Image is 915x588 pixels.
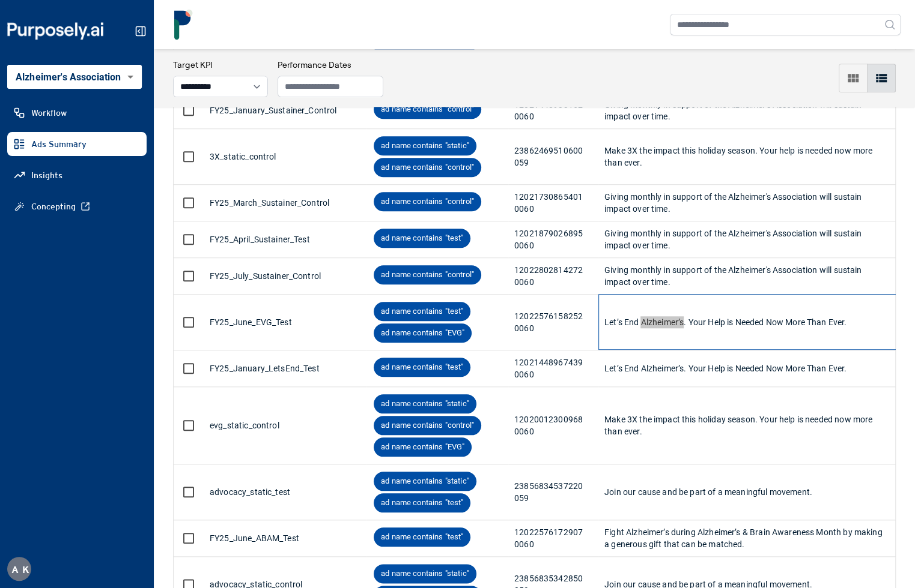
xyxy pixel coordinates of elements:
span: ad name contains "static" [374,476,476,487]
div: FY25_January_Sustainer_Control [210,92,360,128]
h3: Target KPI [173,59,268,71]
img: logo [168,10,198,40]
span: ad name contains "EVG" [374,328,472,339]
span: ad name contains "control" [374,162,481,173]
div: 120214489674390060 [514,350,592,386]
span: ad name contains "control" [374,420,481,431]
span: ad name contains "test" [374,532,470,543]
a: Concepting [7,194,147,218]
div: 120228028142720060 [514,258,592,294]
span: ad name contains "static" [374,568,476,580]
div: Giving monthly in support of the Alzheimer's Association will sustain impact over time. [604,221,893,257]
div: 120218790268950060 [514,221,592,257]
span: Workflow [31,107,67,119]
div: Make​ 3X​ the​ impact this holiday season. Your help is needed now more than ever. [604,387,893,464]
div: FY25_June_EVG_Test [210,295,360,350]
span: ad name contains "control" [374,104,481,115]
span: ad name contains "control" [374,269,481,281]
div: 120225761582520060 [514,295,592,350]
div: Fight Alzheimer’s during Alzheimer’s & Brain Awareness Month by making a generous gift that can b... [604,520,893,556]
div: Join our cause and be part of a meaningful movement. [604,464,893,520]
div: Let’s End Alzheimer’s. Your Help is Needed Now More Than Ever. [604,295,893,350]
span: ad name contains "static" [374,398,476,410]
div: A K [7,557,31,581]
div: 23856834537220059 [514,464,592,520]
span: ad name contains "test" [374,497,470,509]
div: Giving monthly in support of the Alzheimer's Association will sustain impact over time. [604,92,893,128]
div: 120214489331620060 [514,92,592,128]
div: 120225761729070060 [514,520,592,556]
span: ad name contains "test" [374,233,470,244]
a: Insights [7,163,147,187]
div: FY25_June_ABAM_Test [210,520,360,556]
div: advocacy_static_test [210,464,360,520]
span: ad name contains "static" [374,140,476,152]
span: ad name contains "control" [374,196,481,208]
div: Make​ 3X​ the​ impact this holiday season. Your help is needed now more than ever. [604,129,893,184]
div: 120200123009680060 [514,387,592,464]
span: ad name contains "test" [374,306,470,317]
div: 3X_static_control [210,129,360,184]
span: Insights [31,169,62,181]
span: Ads Summary [31,138,87,150]
div: Alzheimer's Association [7,65,142,89]
span: Concepting [31,200,76,212]
div: 23862469510600059 [514,129,592,184]
a: Ads Summary [7,132,147,156]
div: FY25_January_LetsEnd_Test [210,350,360,386]
div: FY25_July_Sustainer_Control [210,258,360,294]
span: ad name contains "test" [374,362,470,373]
div: FY25_April_Sustainer_Test [210,221,360,257]
div: 120217308654010060 [514,185,592,221]
a: Workflow [7,101,147,125]
h3: Performance Dates [278,59,383,71]
button: AK [7,557,31,581]
span: ad name contains "EVG" [374,442,472,453]
div: evg_static_control [210,387,360,464]
div: Giving monthly in support of the Alzheimer's Association will sustain impact over time. [604,185,893,221]
div: Let’s End Alzheimer’s. Your Help is Needed Now More Than Ever. [604,350,893,386]
div: Giving monthly in support of the Alzheimer's Association will sustain impact over time. [604,258,893,294]
div: FY25_March_Sustainer_Control [210,185,360,221]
